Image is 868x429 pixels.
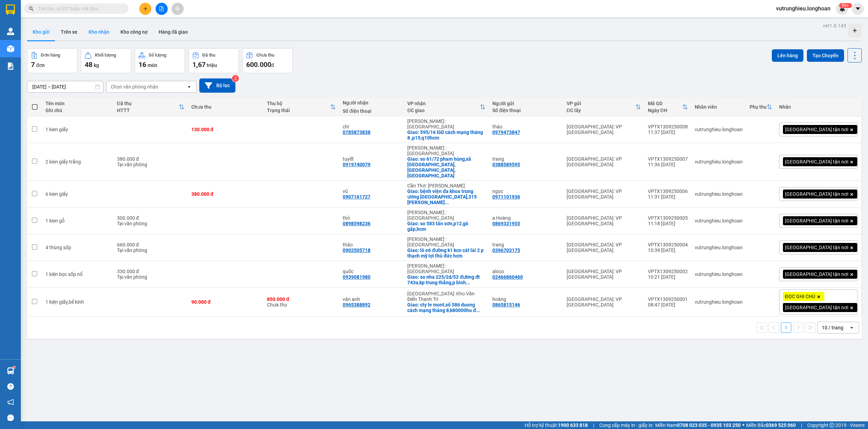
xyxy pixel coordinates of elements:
div: VPTX1309250007 [648,156,688,162]
div: Phụ thu [750,104,767,110]
sup: 367 [839,3,852,8]
div: 1 kien giấy [45,127,110,132]
input: Tìm tên, số ĐT hoặc mã đơn [38,5,120,12]
div: Đơn hàng [41,53,60,58]
span: Miền Bắc [746,421,796,429]
div: Thu hộ [267,101,330,106]
div: Chưa thu [267,296,336,308]
span: | [801,421,802,429]
button: Trên xe [55,24,83,40]
button: plus [139,3,151,15]
span: ... [445,200,449,205]
img: solution-icon [7,62,14,70]
div: [GEOGRAPHIC_DATA]: Kho Văn Điển Thanh Trì [407,291,485,302]
div: 90.000 đ [191,299,260,305]
div: 11:18 [DATE] [648,221,688,226]
div: Tại văn phòng [117,221,184,226]
div: aloco [492,269,560,274]
div: Người nhận [343,100,400,106]
div: Người gửi [492,101,560,106]
div: 0785873838 [343,129,370,135]
div: VPTX1309250004 [648,242,688,247]
div: a Hoàng [492,215,560,221]
div: [GEOGRAPHIC_DATA]: VP [GEOGRAPHIC_DATA] [567,156,641,167]
strong: CSKH: [19,24,37,30]
svg: open [849,325,854,330]
span: [PHONE_NUMBER] [3,24,53,36]
strong: 1900 633 818 [558,422,588,428]
strong: 0708 023 035 - 0935 103 250 [677,422,741,428]
button: Đơn hàng7đơn [27,48,77,73]
div: Ghi chú [45,108,110,113]
div: 11:37 [DATE] [648,129,688,135]
div: vutrunghieu.longhoan [695,271,743,277]
button: Kho nhận [83,24,115,40]
div: 1 kiện giấy,bể kính [45,299,110,305]
button: Đã thu1,67 triệu [189,48,239,73]
button: Lên hàng [772,49,803,62]
div: [GEOGRAPHIC_DATA]: VP [GEOGRAPHIC_DATA] [567,215,641,226]
div: vutrunghieu.longhoan [695,191,743,197]
div: 10 / trang [822,324,843,331]
span: 1,67 [192,60,206,69]
div: ĐC lấy [567,108,635,113]
span: ĐỌC GHI CHÚ [785,293,815,300]
div: Tại văn phòng [117,247,184,253]
span: [GEOGRAPHIC_DATA] tận nơi [785,191,848,197]
th: Toggle SortBy [563,98,644,116]
div: 0865815146 [492,302,520,308]
div: 08:47 [DATE] [648,302,688,308]
div: VPTX1309250006 [648,188,688,194]
span: [GEOGRAPHIC_DATA] tận nơi [785,159,848,165]
div: 0396703175 [492,247,520,253]
img: warehouse-icon [7,367,14,375]
div: 300.000 đ [117,215,184,221]
span: 16 [139,60,146,69]
div: 380.000 đ [117,156,184,162]
div: Cần Thơ: [PERSON_NAME] [407,183,485,188]
div: Giao: lô e6 đường k1 kcn cát lái 2 p thạch mỹ lợi thủ đức hcm [407,247,485,259]
div: [GEOGRAPHIC_DATA]: VP [GEOGRAPHIC_DATA] [567,242,641,253]
div: Tại văn phòng [117,162,184,167]
span: | [593,421,594,429]
div: tuyết [343,156,400,162]
div: vutrunghieu.longhoan [695,127,743,132]
div: vutrunghieu.longhoan [695,299,743,305]
div: Đã thu [117,101,179,106]
th: Toggle SortBy [114,98,188,116]
th: Toggle SortBy [746,98,776,116]
span: search [29,6,34,11]
div: Số điện thoại [492,108,560,113]
div: [PERSON_NAME] : [GEOGRAPHIC_DATA] [407,210,485,221]
div: [PERSON_NAME] : [GEOGRAPHIC_DATA] [407,118,485,129]
div: Nhãn [779,104,858,110]
div: Mã GD [648,101,682,106]
div: Ngày ĐH [648,108,682,113]
div: ngọc [492,188,560,194]
div: VPTX1309250005 [648,215,688,221]
button: file-add [156,3,168,15]
span: ... [476,308,480,313]
span: món [148,62,157,68]
div: hoàng [492,296,560,302]
div: Giao: 595/16 lôD cách mạng tháng 8 ,p15,q10hcm [407,129,485,141]
div: thảo [492,124,560,129]
div: VP gửi [567,101,635,106]
span: Cung cấp máy in - giấy in: [599,421,653,429]
div: 0907161727 [343,194,370,200]
div: Giao: so 61/72 pham hùng,xã bình hưng,bình chánh,hcm [407,156,485,178]
div: Chưa thu [256,53,274,58]
span: CÔNG TY TNHH CHUYỂN PHÁT NHANH BẢO AN [60,24,127,36]
div: 0939081980 [343,274,370,280]
div: Số điện thoại [343,108,400,114]
div: Giao: cty le mont,số 586 duong cách mạng tháng 8,k80000hu đô thị crown villas p gia sàng,tp thái ... [407,302,485,313]
span: Miền Nam [655,421,741,429]
div: thỏ [343,215,400,221]
div: Tạo kho hàng mới [848,24,862,37]
div: Giao: bệnh viện đa khoa trung ương cần thơ,315 nguyen văn linh,p tân an,cần thơ [407,188,485,205]
div: 850.000 đ [267,296,336,302]
div: 0869331955 [492,221,520,226]
button: Số lượng16món [135,48,185,73]
span: [GEOGRAPHIC_DATA] tận nơi [785,218,848,224]
div: Khối lượng [95,53,116,58]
